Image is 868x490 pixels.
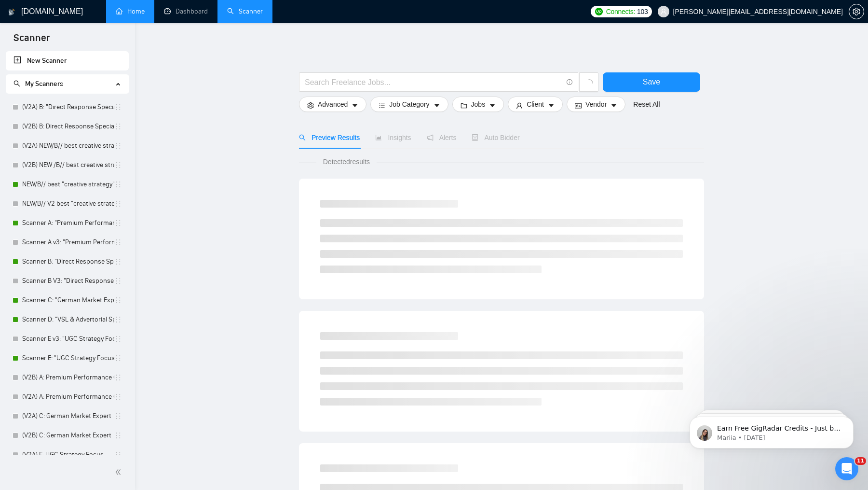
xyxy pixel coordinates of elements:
[379,102,385,109] span: bars
[6,98,129,117] li: (V2A) B: "Direct Response Specialist"
[25,80,63,88] span: My Scanners
[8,4,15,20] img: logo
[22,155,114,175] a: (V2B) NEW /B// best creative strategy
[114,123,122,130] span: holder
[14,51,121,70] a: New Scanner
[6,233,129,252] li: Scanner A v3: "Premium Performance Creative"
[606,6,635,17] span: Connects:
[22,426,114,445] a: (V2B) C: German Market Expert
[584,79,593,88] span: loading
[603,72,700,92] button: Save
[114,393,122,401] span: holder
[660,8,667,15] span: user
[6,349,129,368] li: Scanner E: "UGC Strategy Focus"
[22,252,114,271] a: Scanner B: "Direct Response Specialist"
[6,387,129,406] li: (V2A) A: Premium Performance Creative
[489,102,496,109] span: caret-down
[427,134,434,141] span: notification
[6,136,129,155] li: (V2A) NEW/B// best creative strategy
[375,134,411,141] span: Insights
[114,374,122,381] span: holder
[164,7,208,15] a: dashboardDashboard
[22,98,114,117] a: (V2A) B: "Direct Response Specialist"
[114,354,122,362] span: holder
[849,8,864,15] a: setting
[471,99,486,110] span: Jobs
[6,252,129,271] li: Scanner B: "Direct Response Specialist"
[370,97,448,112] button: barsJob Categorycaret-down
[22,271,114,291] a: Scanner B V3: "Direct Response Specialist"
[22,310,114,329] a: Scanner D: "VSL & Advertorial Specialist"
[114,181,122,188] span: holder
[6,291,129,310] li: Scanner C: "German Market Expert"
[22,233,114,252] a: Scanner A v3: "Premium Performance Creative"
[567,97,625,112] button: idcardVendorcaret-down
[114,142,122,150] span: holder
[114,451,122,459] span: holder
[22,136,114,155] a: (V2A) NEW/B// best creative strategy
[22,194,114,213] a: NEW/B// V2 best "creative strategy" cover letter
[508,97,563,112] button: userClientcaret-down
[849,4,864,19] button: setting
[22,175,114,194] a: NEW/B// best "creative strategy" cover letter
[22,329,114,349] a: Scanner E v3: "UGC Strategy Focus"
[114,412,122,420] span: holder
[116,7,145,15] a: homeHome
[22,445,114,464] a: (V2A) E: UGC Strategy Focus
[610,102,617,109] span: caret-down
[22,117,114,136] a: (V2B) B: Direct Response Specialist
[675,396,868,464] iframe: Intercom notifications message
[22,213,114,233] a: Scanner A: "Premium Performance Creative"
[6,426,129,445] li: (V2B) C: German Market Expert
[6,155,129,175] li: (V2B) NEW /B// best creative strategy
[114,432,122,439] span: holder
[299,97,366,112] button: settingAdvancedcaret-down
[14,80,63,88] span: My Scanners
[14,80,20,87] span: search
[595,8,603,15] img: upwork-logo.png
[375,134,382,141] span: area-chart
[114,219,122,227] span: holder
[316,156,377,167] span: Detected results
[633,99,660,110] a: Reset All
[114,316,122,323] span: holder
[472,134,519,141] span: Auto Bidder
[6,368,129,387] li: (V2B) A: Premium Performance Creative
[567,79,573,85] span: info-circle
[6,175,129,194] li: NEW/B// best "creative strategy" cover letter
[855,457,866,465] span: 11
[6,310,129,329] li: Scanner D: "VSL & Advertorial Specialist"
[22,387,114,406] a: (V2A) A: Premium Performance Creative
[637,6,648,17] span: 103
[114,103,122,111] span: holder
[835,457,858,480] iframe: Intercom live chat
[434,102,440,109] span: caret-down
[6,406,129,426] li: (V2A) C: German Market Expert
[6,117,129,136] li: (V2B) B: Direct Response Specialist
[352,102,358,109] span: caret-down
[114,238,122,246] span: holder
[643,76,660,88] span: Save
[22,349,114,368] a: Scanner E: "UGC Strategy Focus"
[461,102,467,109] span: folder
[114,200,122,208] span: holder
[114,335,122,343] span: holder
[305,76,562,88] input: Search Freelance Jobs...
[299,134,360,141] span: Preview Results
[472,134,478,141] span: robot
[6,271,129,291] li: Scanner B V3: "Direct Response Specialist"
[427,134,457,141] span: Alerts
[318,99,348,110] span: Advanced
[114,161,122,169] span: holder
[22,406,114,426] a: (V2A) C: German Market Expert
[227,7,263,15] a: searchScanner
[849,8,864,15] span: setting
[6,329,129,349] li: Scanner E v3: "UGC Strategy Focus"
[6,194,129,213] li: NEW/B// V2 best "creative strategy" cover letter
[516,102,523,109] span: user
[114,296,122,304] span: holder
[575,102,582,109] span: idcard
